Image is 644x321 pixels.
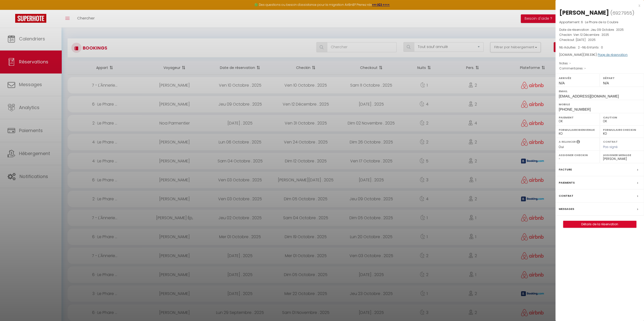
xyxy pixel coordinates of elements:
[559,27,640,32] p: Date de réservation :
[559,153,596,158] label: Assigner Checkin
[559,81,565,85] span: N/A
[559,32,640,37] p: Checkin :
[559,66,640,71] p: Commentaires :
[559,102,641,107] label: Mobile
[559,107,591,111] span: [PHONE_NUMBER]
[612,10,632,16] span: 6927955
[603,145,618,149] span: Pas signé
[559,20,640,25] p: Appartement :
[559,61,640,66] p: Notes :
[559,76,596,81] label: Arrivée
[555,3,640,9] div: x
[582,45,603,50] span: Nb Enfants : 0
[603,76,641,81] label: Départ
[559,53,640,57] div: [DOMAIN_NAME]
[559,37,640,42] p: Checkout :
[603,127,641,132] label: Formulaire Checkin
[585,53,593,57] span: 318.33
[563,221,636,228] button: Détails de la réservation
[559,167,572,172] label: Facture
[559,180,575,185] label: Paiements
[559,206,574,212] label: Messages
[559,9,609,17] div: [PERSON_NAME]
[559,89,641,94] label: Email
[559,94,619,98] span: [EMAIL_ADDRESS][DOMAIN_NAME]
[569,61,571,65] span: -
[598,53,628,57] a: Page de réservation
[583,53,597,57] span: ( €)
[603,81,609,85] span: N/A
[559,115,596,120] label: Paiement
[559,45,603,50] span: Nb Adultes : 2 -
[603,153,641,158] label: Assigner Menage
[576,38,596,42] span: [DATE] . 2025
[603,140,618,143] label: Contrat
[573,33,609,37] span: Ven 12 Décembre . 2025
[591,28,624,32] span: Jeu 09 Octobre . 2025
[559,127,596,132] label: Formulaire Bienvenue
[581,20,618,24] span: 6 · Le Phare de la Coubre
[559,193,573,199] label: Contrat
[610,9,634,16] span: ( )
[584,66,586,70] span: -
[559,140,576,144] label: A relancer
[603,115,641,120] label: Caution
[563,221,636,228] a: Détails de la réservation
[576,140,580,145] i: Sélectionner OUI si vous souhaiter envoyer les séquences de messages post-checkout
